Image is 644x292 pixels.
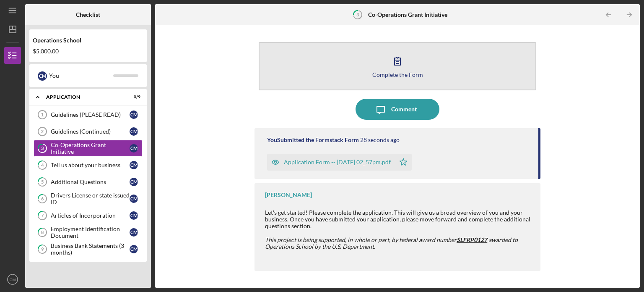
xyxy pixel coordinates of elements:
div: [PERSON_NAME] [265,192,312,198]
a: 4Tell us about your businessCM [34,157,143,174]
div: 0 / 9 [125,95,140,100]
div: Application Form -- [DATE] 02_57pm.pdf [284,159,391,166]
a: 9Business Bank Statements (3 months)CM [34,241,143,258]
button: Application Form -- [DATE] 02_57pm.pdf [267,154,412,171]
a: 5Additional QuestionsCM [34,174,143,190]
div: Employment Identification Document [51,226,130,239]
tspan: 8 [41,230,44,235]
tspan: 2 [41,129,44,134]
div: Operations School [33,37,143,44]
a: 3Co-Operations Grant InitiativeCM [34,140,143,157]
em: This project is being supported, in whole or part, by federal award number awarded to Operations ... [265,236,518,250]
div: $5,000.00 [33,48,143,55]
div: C M [130,228,138,237]
tspan: 9 [41,247,44,252]
div: You Submitted the Formstack Form [267,137,359,143]
div: C M [130,144,138,153]
div: Comment [391,99,417,120]
b: Co-Operations Grant Initiative [368,11,447,18]
a: 7Articles of IncorporationCM [34,207,143,224]
tspan: 3 [41,146,44,151]
div: You [49,68,113,83]
button: Complete the Form [259,42,536,90]
div: C M [130,195,138,203]
tspan: 6 [41,196,44,202]
div: C M [130,245,138,253]
div: Business Bank Statements (3 months) [51,242,130,256]
span: SLFRP0127 [457,236,487,243]
div: Let's get started! Please complete the application. This will give us a broad overview of you and... [265,209,532,229]
div: Guidelines (PLEASE READ) [51,111,130,118]
div: C M [130,110,138,119]
div: Guidelines (Continued) [51,128,130,135]
div: C M [130,178,138,186]
b: Checklist [76,11,100,18]
div: Tell us about your business [51,162,130,168]
tspan: 7 [41,213,44,218]
div: C M [38,71,47,81]
button: CM [4,271,21,288]
div: Additional Questions [51,179,130,185]
tspan: 1 [41,112,44,117]
div: Articles of Incorporation [51,212,130,219]
button: Comment [356,99,439,120]
div: Drivers License or state issued ID [51,192,130,205]
tspan: 5 [41,179,44,185]
div: Co-Operations Grant Initiative [51,142,130,155]
time: 2025-10-10 18:57 [360,137,400,143]
div: C M [130,211,138,220]
div: Complete the Form [372,71,423,78]
a: 6Drivers License or state issued IDCM [34,190,143,207]
tspan: 3 [356,12,359,17]
div: C M [130,127,138,136]
a: 8Employment Identification DocumentCM [34,224,143,241]
div: C M [130,161,138,169]
div: Application [46,95,119,100]
tspan: 4 [41,163,44,168]
text: CM [10,277,16,282]
a: 2Guidelines (Continued)CM [34,123,143,140]
a: 1Guidelines (PLEASE READ)CM [34,106,143,123]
